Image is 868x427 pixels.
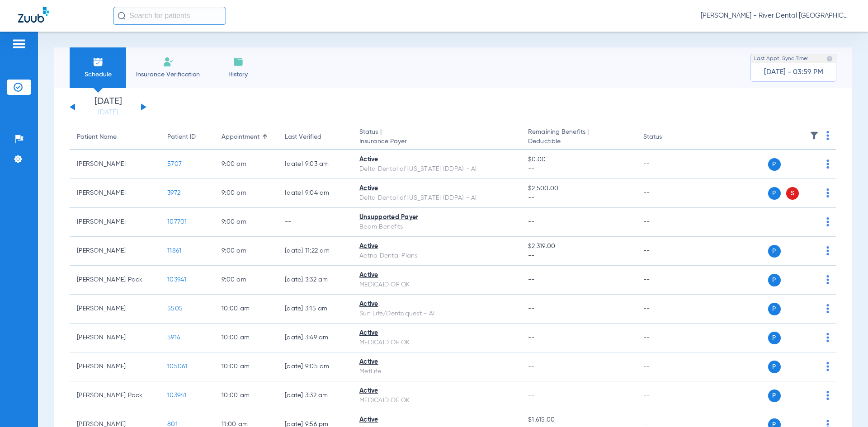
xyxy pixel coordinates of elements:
span: -- [528,363,535,370]
div: Beam Benefits [359,222,514,232]
span: P [768,389,781,402]
div: MEDICAID OF OK [359,338,514,347]
td: [PERSON_NAME] [70,237,160,266]
span: S [786,187,799,200]
td: 9:00 AM [214,150,278,179]
td: [DATE] 3:15 AM [278,295,352,324]
td: -- [636,179,697,208]
td: 10:00 AM [214,324,278,352]
td: [PERSON_NAME] Pack [70,381,160,410]
td: [PERSON_NAME] [70,352,160,381]
div: Delta Dental of [US_STATE] (DDPA) - AI [359,193,514,203]
span: Schedule [76,70,119,79]
span: 11861 [167,248,181,254]
td: -- [636,295,697,324]
th: Remaining Benefits | [521,125,636,150]
span: 103941 [167,277,187,283]
span: P [768,274,781,286]
td: [DATE] 9:05 AM [278,352,352,381]
td: -- [636,266,697,295]
span: -- [528,277,535,283]
div: Active [359,357,514,367]
td: -- [278,208,352,237]
div: Sun Life/Dentaquest - AI [359,309,514,319]
td: -- [636,352,697,381]
div: Active [359,184,514,193]
div: Patient ID [167,132,207,142]
img: group-dot-blue.svg [826,391,829,400]
div: Active [359,386,514,396]
div: Active [359,328,514,338]
td: [DATE] 3:32 AM [278,381,352,410]
td: 9:00 AM [214,179,278,208]
th: Status [636,125,697,150]
img: filter.svg [810,131,819,140]
img: Search Icon [118,12,126,20]
td: [PERSON_NAME] [70,324,160,352]
div: MEDICAID OF OK [359,280,514,290]
span: 5505 [167,305,183,312]
div: Unsupported Payer [359,213,514,222]
span: -- [528,219,535,225]
span: P [768,303,781,315]
td: [DATE] 9:03 AM [278,150,352,179]
span: -- [528,251,628,261]
span: P [768,361,781,373]
span: $0.00 [528,155,628,164]
img: group-dot-blue.svg [826,333,829,342]
span: P [768,158,781,171]
td: [PERSON_NAME] [70,208,160,237]
td: -- [636,208,697,237]
span: 105061 [167,363,188,370]
span: 5914 [167,334,180,341]
div: Patient Name [77,132,117,142]
td: -- [636,237,697,266]
td: -- [636,150,697,179]
td: [DATE] 3:32 AM [278,266,352,295]
span: Insurance Payer [359,137,514,146]
span: -- [528,334,535,341]
span: -- [528,392,535,399]
img: History [233,56,244,67]
img: group-dot-blue.svg [826,362,829,371]
span: Last Appt. Sync Time: [754,54,808,63]
td: 10:00 AM [214,352,278,381]
span: -- [528,193,628,203]
span: 107701 [167,219,187,225]
div: Patient ID [167,132,196,142]
td: [PERSON_NAME] [70,179,160,208]
span: History [217,70,259,79]
td: [PERSON_NAME] Pack [70,266,160,295]
img: Zuub Logo [18,7,49,23]
li: [DATE] [81,97,135,117]
span: $2,500.00 [528,184,628,193]
div: MEDICAID OF OK [359,396,514,405]
span: Deductible [528,137,628,146]
td: [PERSON_NAME] [70,150,160,179]
div: Aetna Dental Plans [359,251,514,261]
td: [DATE] 11:22 AM [278,237,352,266]
span: -- [528,305,535,312]
div: Last Verified [285,132,321,142]
span: [DATE] - 03:59 PM [764,68,823,77]
div: Active [359,242,514,251]
div: Active [359,155,514,164]
span: P [768,245,781,258]
td: [DATE] 9:04 AM [278,179,352,208]
span: Insurance Verification [133,70,203,79]
div: Patient Name [77,132,153,142]
a: [DATE] [81,108,135,117]
td: 9:00 AM [214,237,278,266]
img: Manual Insurance Verification [163,56,174,67]
span: P [768,332,781,344]
td: [DATE] 3:49 AM [278,324,352,352]
div: Active [359,300,514,309]
td: 9:00 AM [214,266,278,295]
td: [PERSON_NAME] [70,295,160,324]
span: -- [528,164,628,174]
div: Active [359,415,514,425]
div: Appointment [222,132,270,142]
img: group-dot-blue.svg [826,160,829,169]
div: Active [359,271,514,280]
td: -- [636,381,697,410]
